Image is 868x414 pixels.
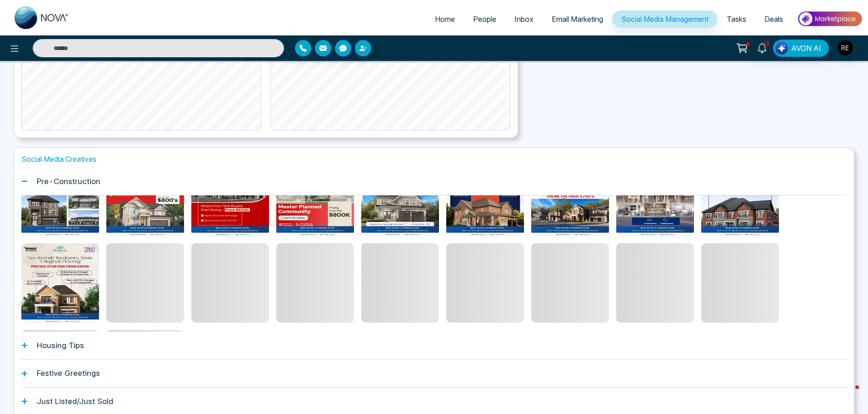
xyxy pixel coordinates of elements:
button: AVON AI [773,40,829,57]
span: Tasks [727,15,746,24]
h1: Festive Greetings [37,369,100,378]
h1: Pre-Construction [37,177,100,186]
a: Inbox [505,10,543,28]
a: Home [426,10,464,28]
span: People [473,15,496,24]
a: Deals [755,10,792,28]
h1: Housing Tips [37,341,84,350]
img: Market-place.gif [797,9,863,29]
iframe: Intercom live chat [837,383,859,405]
a: Tasks [718,10,755,28]
span: 10 [762,40,770,48]
img: User Avatar [838,40,853,55]
span: Inbox [514,15,534,24]
span: Deals [764,15,783,24]
a: 10 [751,40,773,55]
img: Nova CRM Logo [15,6,69,29]
span: Social Media Management [621,15,708,24]
a: Email Marketing [543,10,612,28]
span: AVON AI [791,43,821,54]
h1: Social Media Creatives [21,155,847,164]
span: Home [435,15,455,24]
a: Social Media Management [612,10,718,28]
h1: Just Listed/Just Sold [37,397,113,406]
img: Lead Flow [775,42,788,55]
span: Email Marketing [552,15,603,24]
a: People [464,10,505,28]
